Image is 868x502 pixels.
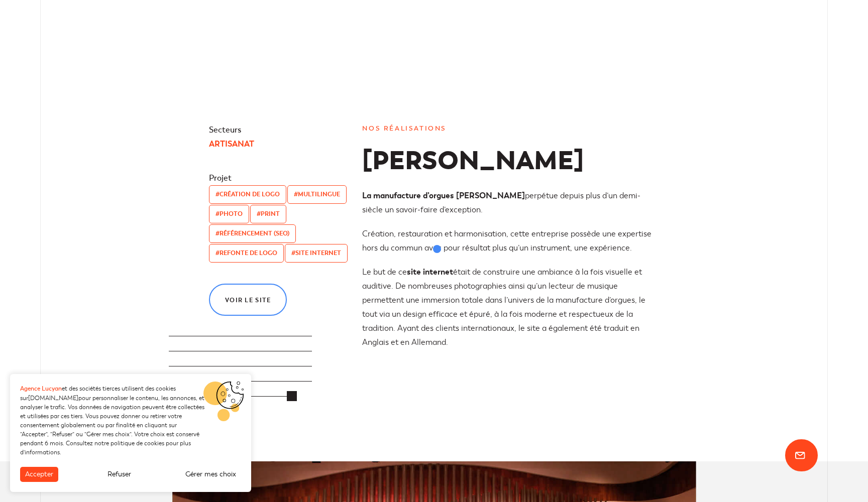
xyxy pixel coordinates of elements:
a: #Site internet [285,244,348,263]
button: Accepter [20,467,58,482]
strong: Agence Lucyan [20,385,62,393]
strong: Secteurs [209,125,241,135]
span: # [215,229,220,237]
strong: La manufacture d’orgues [PERSON_NAME] [362,190,525,201]
a: #Photo [209,205,249,223]
aside: Bannière de cookies GDPR [10,374,251,492]
span: # [215,249,220,257]
a: site internet [407,267,453,277]
a: Voir le site [209,284,287,316]
span: # [257,210,261,218]
a: #Print [250,205,286,223]
p: et des sociétés tierces utilisent des cookies sur pour personnaliser le contenu, les annonces, et... [20,384,206,457]
a: [DOMAIN_NAME] [28,395,78,402]
button: Gérer mes choix [180,467,241,482]
li: Artisanat [209,137,352,151]
p: perpétue depuis plus d’un demi-siècle un savoir-faire d’exception. [362,189,659,217]
a: #Création de logo [209,185,286,204]
span: # [215,190,220,198]
a: #Référencement (SEO) [209,224,296,243]
span: Voir le site [225,297,271,303]
p: Le but de ce était de construire une ambiance à la fois visuelle et auditive. De nombreuses photo... [362,265,659,349]
p: Nos réalisations [362,123,659,135]
strong: [PERSON_NAME] [362,144,584,178]
span: # [215,210,220,218]
strong: Projet [209,173,232,183]
a: #Multilingue [287,185,347,204]
span: # [294,190,298,198]
p: Création, restauration et harmonisation, cette entreprise possède une expertise hors du commun av... [362,227,659,255]
button: Refuser [102,467,136,482]
a: #Refonte de logo [209,244,284,263]
span: # [291,249,295,257]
